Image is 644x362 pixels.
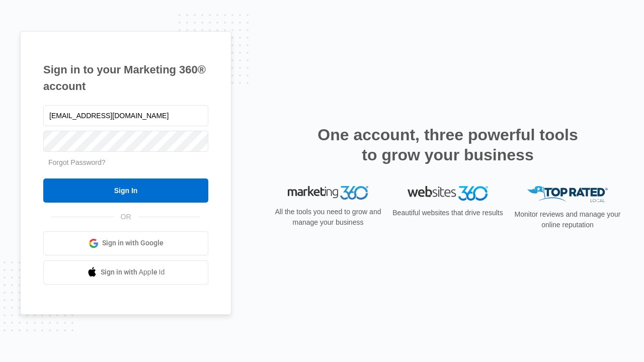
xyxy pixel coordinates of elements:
[48,158,106,166] a: Forgot Password?
[272,207,384,228] p: All the tools you need to grow and manage your business
[511,209,624,230] p: Monitor reviews and manage your online reputation
[43,105,208,126] input: Email
[43,260,208,285] a: Sign in with Apple Id
[43,61,208,95] h1: Sign in to your Marketing 360® account
[314,125,581,165] h2: One account, three powerful tools to grow your business
[408,186,488,201] img: Websites 360
[43,231,208,255] a: Sign in with Google
[102,238,164,248] span: Sign in with Google
[288,186,368,200] img: Marketing 360
[43,178,208,203] input: Sign In
[391,208,504,218] p: Beautiful websites that drive results
[101,267,165,278] span: Sign in with Apple Id
[527,186,608,203] img: Top Rated Local
[114,212,138,222] span: OR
